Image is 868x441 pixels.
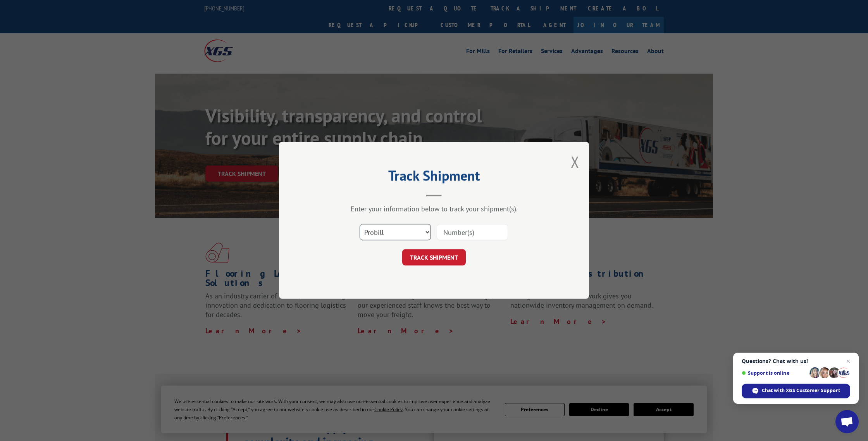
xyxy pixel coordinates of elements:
[402,250,466,266] button: TRACK SHIPMENT
[318,170,550,185] h2: Track Shipment
[437,224,508,241] input: Number(s)
[318,205,550,214] div: Enter your information below to track your shipment(s).
[742,370,807,376] span: Support is online
[742,358,850,364] span: Questions? Chat with us!
[835,410,859,433] div: Open chat
[844,357,853,366] span: Close chat
[742,384,850,398] div: Chat with XGS Customer Support
[571,152,579,172] button: Close modal
[762,387,840,394] span: Chat with XGS Customer Support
